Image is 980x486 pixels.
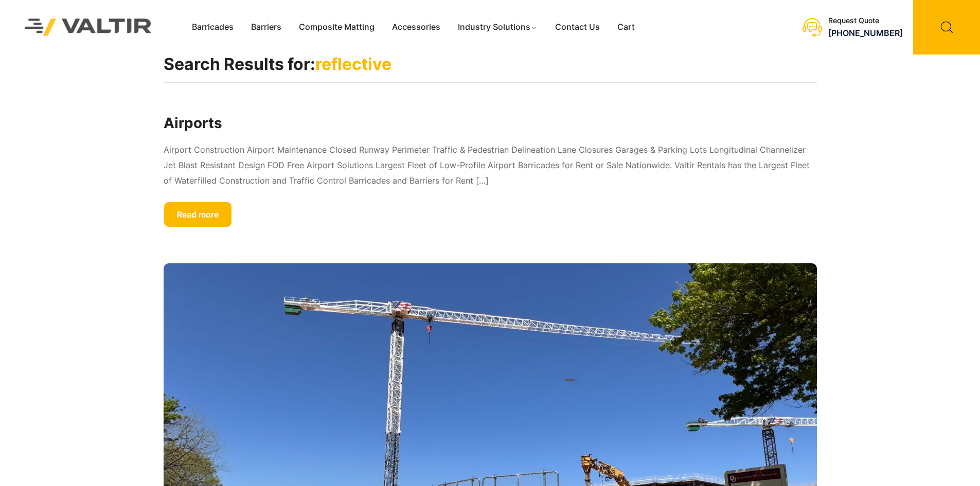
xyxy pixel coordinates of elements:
[828,16,903,25] div: Request Quote
[164,202,232,227] a: Read more
[449,20,546,35] a: Industry Solutions
[546,20,609,35] a: Contact Us
[290,20,383,35] a: Composite Matting
[164,55,817,83] h1: Search Results for:
[164,114,817,132] a: Airports
[164,142,817,189] p: Airport Construction Airport Maintenance Closed Runway Perimeter Traffic & Pedestrian Delineation...
[383,20,449,35] a: Accessories
[242,20,290,35] a: Barriers
[183,20,242,35] a: Barricades
[828,28,903,38] a: [PHONE_NUMBER]
[609,20,644,35] a: Cart
[11,5,165,49] img: Valtir Rentals
[315,54,391,74] span: reflective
